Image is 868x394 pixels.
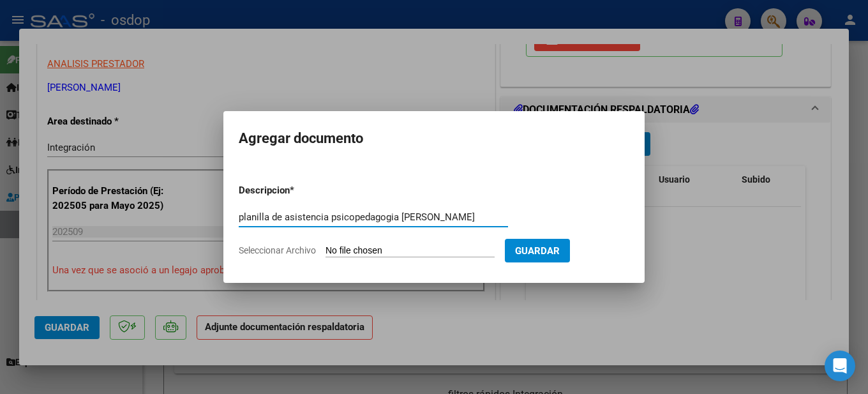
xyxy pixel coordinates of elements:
p: Descripcion [239,183,356,198]
button: Guardar [505,239,570,262]
div: Open Intercom Messenger [825,351,855,381]
span: Seleccionar Archivo [239,245,316,255]
span: Guardar [515,245,560,257]
h2: Agregar documento [239,126,629,151]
